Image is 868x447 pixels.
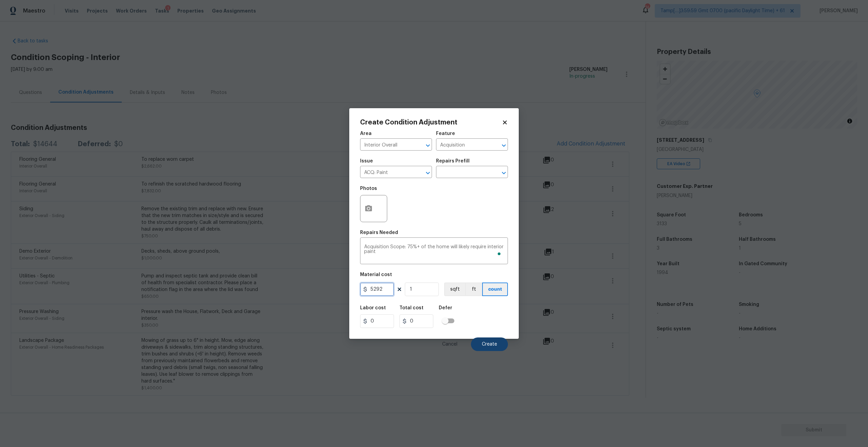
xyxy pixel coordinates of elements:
h5: Material cost [360,272,392,277]
button: Open [423,141,433,150]
h5: Repairs Needed [360,230,398,235]
button: Open [499,168,509,178]
h5: Issue [360,159,373,163]
h2: Create Condition Adjustment [360,119,502,126]
h5: Area [360,131,372,136]
h5: Feature [436,131,455,136]
textarea: To enrich screen reader interactions, please activate Accessibility in Grammarly extension settings [364,245,504,259]
button: Create [471,337,508,351]
span: Create [482,342,497,347]
button: Open [423,168,433,178]
button: Open [499,141,509,150]
h5: Defer [439,306,452,310]
h5: Labor cost [360,306,386,310]
span: Cancel [442,342,457,347]
button: Cancel [431,337,468,351]
button: count [482,283,508,296]
h5: Repairs Prefill [436,159,470,163]
h5: Photos [360,186,377,191]
button: sqft [444,283,465,296]
button: ft [465,283,482,296]
h5: Total cost [399,306,423,310]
